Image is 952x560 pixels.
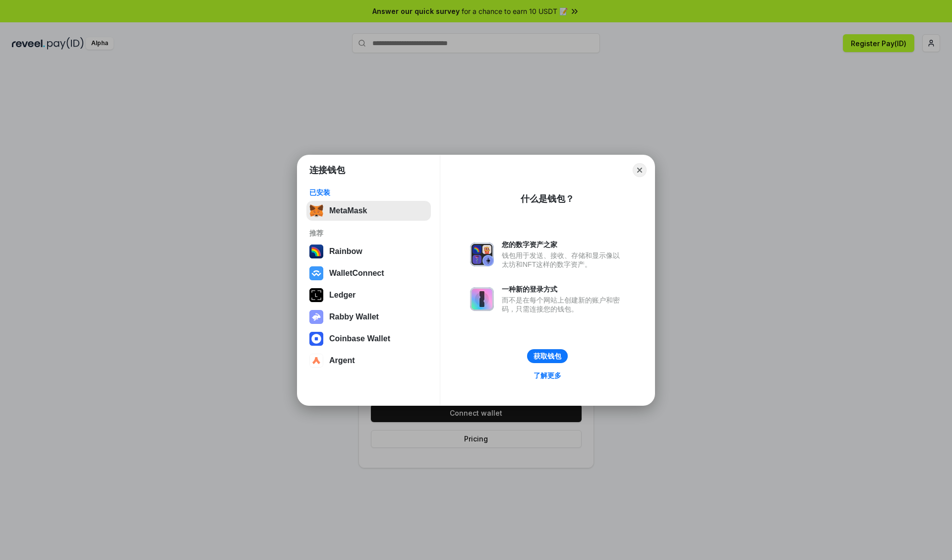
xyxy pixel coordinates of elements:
[306,201,431,221] button: MetaMask
[502,251,625,269] div: 钱包用于发送、接收、存储和显示像以太坊和NFT这样的数字资产。
[329,334,390,343] div: Coinbase Wallet
[534,371,561,380] div: 了解更多
[633,163,647,177] button: Close
[306,329,431,349] button: Coinbase Wallet
[306,307,431,327] button: Rabby Wallet
[329,291,356,300] div: Ledger
[309,354,323,368] img: svg+xml,%3Csvg%20width%3D%2228%22%20height%3D%2228%22%20viewBox%3D%220%200%2028%2028%22%20fill%3D...
[502,296,625,313] div: 而不是在每个网站上创建新的账户和密码，只需连接您的钱包。
[309,310,323,324] img: svg+xml,%3Csvg%20xmlns%3D%22http%3A%2F%2Fwww.w3.org%2F2000%2Fsvg%22%20fill%3D%22none%22%20viewBox...
[502,285,625,294] div: 一种新的登录方式
[309,245,323,258] img: svg+xml,%3Csvg%20width%3D%22120%22%20height%3D%22120%22%20viewBox%3D%220%200%20120%20120%22%20fil...
[527,349,568,363] button: 获取钱包
[309,188,428,197] div: 已安装
[470,287,494,311] img: svg+xml,%3Csvg%20xmlns%3D%22http%3A%2F%2Fwww.w3.org%2F2000%2Fsvg%22%20fill%3D%22none%22%20viewBox...
[502,240,625,249] div: 您的数字资产之家
[534,352,561,361] div: 获取钱包
[329,269,384,278] div: WalletConnect
[309,164,345,176] h1: 连接钱包
[309,204,323,218] img: svg+xml,%3Csvg%20fill%3D%22none%22%20height%3D%2233%22%20viewBox%3D%220%200%2035%2033%22%20width%...
[309,288,323,302] img: svg+xml,%3Csvg%20xmlns%3D%22http%3A%2F%2Fwww.w3.org%2F2000%2Fsvg%22%20width%3D%2228%22%20height%3...
[528,369,567,382] a: 了解更多
[306,242,431,261] button: Rainbow
[329,206,367,215] div: MetaMask
[309,266,323,280] img: svg+xml,%3Csvg%20width%3D%2228%22%20height%3D%2228%22%20viewBox%3D%220%200%2028%2028%22%20fill%3D...
[329,312,379,321] div: Rabby Wallet
[309,229,428,238] div: 推荐
[306,351,431,371] button: Argent
[521,193,574,205] div: 什么是钱包？
[306,285,431,305] button: Ledger
[329,247,362,256] div: Rainbow
[329,356,355,365] div: Argent
[470,243,494,266] img: svg+xml,%3Csvg%20xmlns%3D%22http%3A%2F%2Fwww.w3.org%2F2000%2Fsvg%22%20fill%3D%22none%22%20viewBox...
[306,263,431,283] button: WalletConnect
[309,332,323,346] img: svg+xml,%3Csvg%20width%3D%2228%22%20height%3D%2228%22%20viewBox%3D%220%200%2028%2028%22%20fill%3D...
